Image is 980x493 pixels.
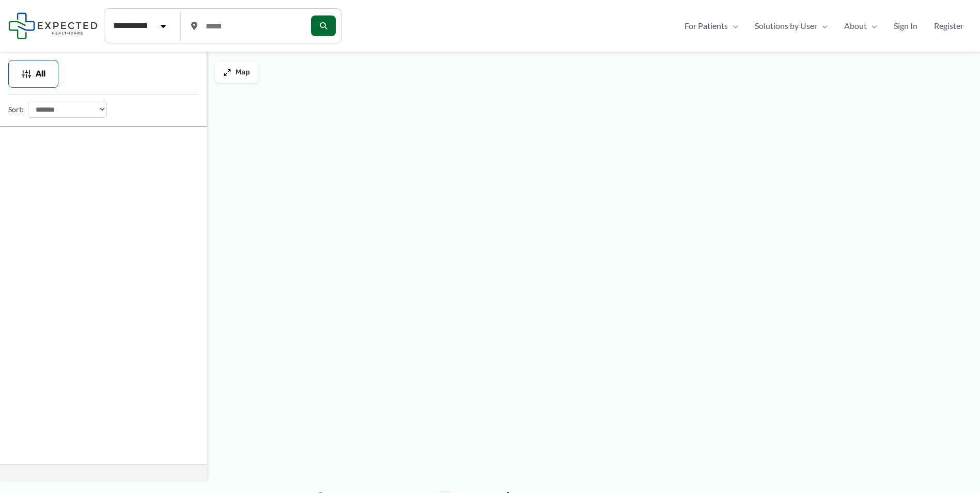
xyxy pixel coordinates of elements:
span: Solutions by User [755,18,817,34]
a: Sign In [885,18,926,34]
button: All [8,60,58,88]
span: About [844,18,867,34]
img: Expected Healthcare Logo - side, dark font, small [8,12,98,39]
span: Sign In [894,18,917,34]
span: All [36,70,45,78]
span: Map [236,68,250,77]
label: Sort: [8,103,24,116]
span: Menu Toggle [867,18,877,34]
a: Solutions by UserMenu Toggle [746,18,836,34]
span: Register [934,18,963,34]
a: For PatientsMenu Toggle [676,18,746,34]
span: Menu Toggle [728,18,738,34]
a: AboutMenu Toggle [836,18,885,34]
span: For Patients [685,18,728,34]
button: Map [215,62,258,83]
a: Register [926,18,972,34]
img: Filter [21,69,32,79]
span: Menu Toggle [817,18,828,34]
img: Maximize [223,68,231,76]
